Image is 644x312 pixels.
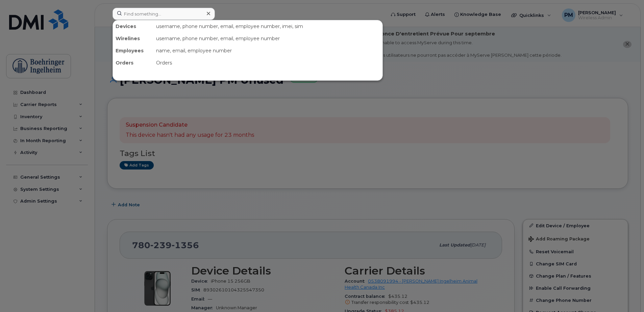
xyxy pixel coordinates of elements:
[153,57,382,69] div: Orders
[153,20,382,32] div: username, phone number, email, employee number, imei, sim
[113,20,153,32] div: Devices
[113,45,153,57] div: Employees
[153,45,382,57] div: name, email, employee number
[153,32,382,45] div: username, phone number, email, employee number
[113,32,153,45] div: Wirelines
[113,57,153,69] div: Orders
